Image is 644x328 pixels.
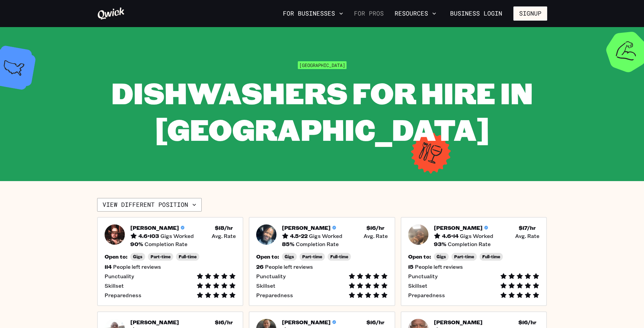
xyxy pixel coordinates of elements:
[179,254,197,259] span: Full-time
[437,254,446,259] span: Gigs
[256,224,276,245] img: Pro headshot
[518,319,536,326] h5: $ 16 /hr
[282,241,294,247] h5: 85 %
[302,254,322,259] span: Part-time
[408,253,431,260] h5: Open to:
[401,217,547,306] button: Pro headshot[PERSON_NAME]4.6•14Gigs Worked$17/hr Avg. Rate93%Completion RateOpen to:GigsPart-time...
[105,292,141,299] span: Preparedness
[282,224,331,231] h5: [PERSON_NAME]
[367,224,384,231] h5: $ 16 /hr
[296,241,339,247] span: Completion Rate
[309,233,342,239] span: Gigs Worked
[408,273,438,280] span: Punctuality
[105,224,125,245] img: Pro headshot
[290,233,308,239] h5: 4.5 • 22
[392,8,439,19] button: Resources
[111,73,533,149] span: Dishwashers for Hire in [GEOGRAPHIC_DATA]
[519,224,536,231] h5: $ 17 /hr
[460,233,493,239] span: Gigs Worked
[448,241,491,247] span: Completion Rate
[513,6,547,21] button: Signup
[215,224,233,231] h5: $ 18 /hr
[97,198,202,212] button: View different position
[265,263,313,270] span: People left reviews
[408,292,445,299] span: Preparedness
[280,8,346,19] button: For Businesses
[145,241,187,247] span: Completion Rate
[256,292,293,299] span: Preparedness
[434,241,446,247] h5: 93 %
[444,6,508,21] a: Business Login
[415,263,463,270] span: People left reviews
[367,319,384,326] h5: $ 16 /hr
[138,233,159,239] h5: 4.6 • 103
[454,254,474,259] span: Part-time
[160,233,194,239] span: Gigs Worked
[113,263,161,270] span: People left reviews
[434,319,483,326] h5: [PERSON_NAME]
[105,253,128,260] h5: Open to:
[105,273,134,280] span: Punctuality
[282,319,331,326] h5: [PERSON_NAME]
[408,224,428,245] img: Pro headshot
[408,263,414,270] h5: 15
[330,254,348,259] span: Full-time
[298,61,347,69] span: [GEOGRAPHIC_DATA]
[256,273,286,280] span: Punctuality
[256,253,279,260] h5: Open to:
[105,263,112,270] h5: 114
[133,254,142,259] span: Gigs
[408,282,427,289] span: Skillset
[434,224,483,231] h5: [PERSON_NAME]
[215,319,233,326] h5: $ 16 /hr
[249,217,395,306] button: Pro headshot[PERSON_NAME]4.5•22Gigs Worked$16/hr Avg. Rate85%Completion RateOpen to:GigsPart-time...
[285,254,294,259] span: Gigs
[363,233,388,239] span: Avg. Rate
[105,282,124,289] span: Skillset
[442,233,459,239] h5: 4.6 • 14
[351,8,386,19] a: For Pros
[130,241,143,247] h5: 90 %
[151,254,171,259] span: Part-time
[515,233,539,239] span: Avg. Rate
[256,263,264,270] h5: 26
[212,233,236,239] span: Avg. Rate
[256,282,275,289] span: Skillset
[482,254,500,259] span: Full-time
[130,319,179,326] h5: [PERSON_NAME]
[97,217,244,306] button: Pro headshot[PERSON_NAME]4.6•103Gigs Worked$18/hr Avg. Rate90%Completion RateOpen to:GigsPart-tim...
[130,224,179,231] h5: [PERSON_NAME]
